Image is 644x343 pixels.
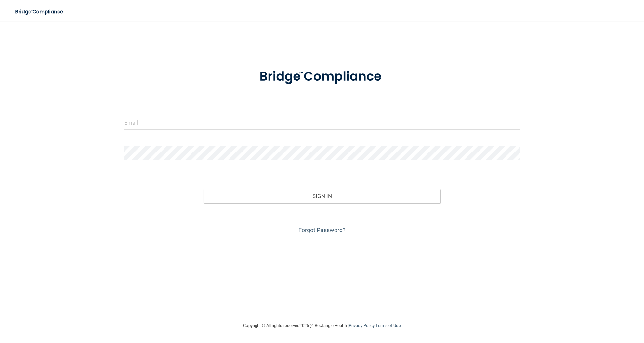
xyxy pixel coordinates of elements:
[298,227,346,233] a: Forgot Password?
[375,323,401,328] a: Terms of Use
[204,315,441,336] div: Copyright © All rights reserved 2025 @ Rectangle Health | |
[204,189,441,203] button: Sign In
[349,323,375,328] a: Privacy Policy
[124,115,520,130] input: Email
[10,5,70,19] img: bridge_compliance_login_screen.278c3ca4.svg
[246,60,398,94] img: bridge_compliance_login_screen.278c3ca4.svg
